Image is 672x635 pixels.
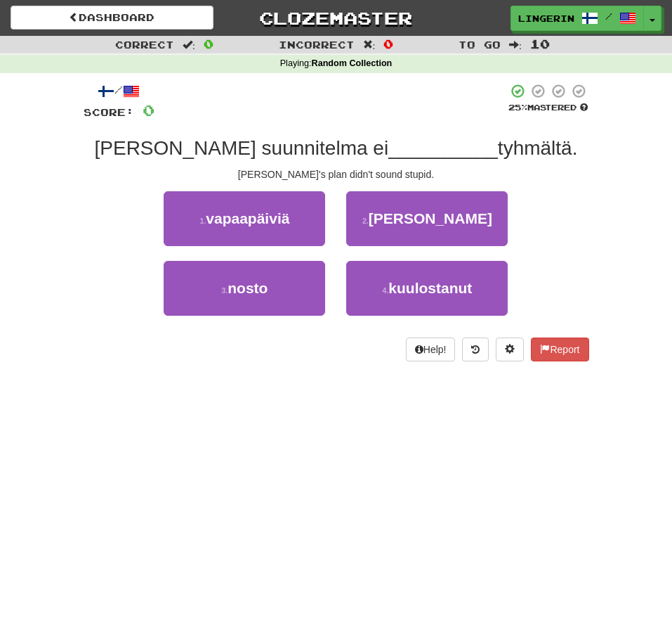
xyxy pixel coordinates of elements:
[206,210,289,226] span: vapaapäiviä
[204,37,213,51] span: 0
[164,191,325,246] button: 1.vapaapäiviä
[406,338,456,361] button: Help!
[462,338,489,361] button: Round history (alt+y)
[312,58,393,68] strong: Random Collection
[222,286,228,295] small: 3 .
[518,12,574,25] span: LingeringWater3403
[84,167,589,181] div: [PERSON_NAME]'s plan didn't sound stupid.
[279,39,355,51] span: Incorrect
[605,11,612,21] span: /
[346,261,508,316] button: 4.kuulostanut
[383,37,393,51] span: 0
[369,210,492,226] span: [PERSON_NAME]
[95,137,389,159] span: [PERSON_NAME] suunnitelma ei
[183,39,195,49] span: :
[363,39,376,49] span: :
[388,280,472,296] span: kuulostanut
[508,103,527,112] span: 25 %
[84,83,154,101] div: /
[508,102,589,113] div: Mastered
[84,106,134,118] span: Score:
[235,6,437,30] a: Clozemaster
[346,191,508,246] button: 2.[PERSON_NAME]
[362,217,369,225] small: 2 .
[388,137,498,159] span: __________
[228,280,268,296] span: nosto
[531,338,588,361] button: Report
[383,286,389,295] small: 4 .
[509,39,522,49] span: :
[200,217,206,225] small: 1 .
[498,137,578,159] span: tyhmältä.
[459,39,501,51] span: To go
[164,261,325,316] button: 3.nosto
[115,39,174,51] span: Correct
[510,6,644,31] a: LingeringWater3403 /
[11,6,213,30] a: Dashboard
[143,101,154,119] span: 0
[530,37,550,51] span: 10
